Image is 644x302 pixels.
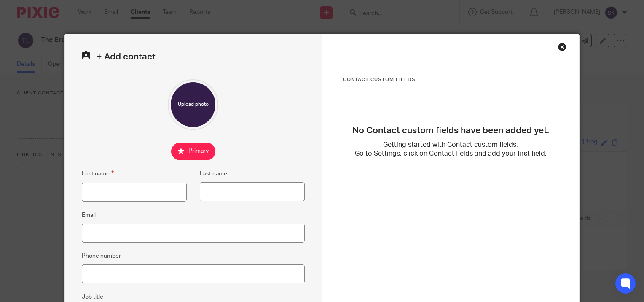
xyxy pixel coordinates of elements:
label: Job title [82,293,103,301]
label: First name [82,169,114,178]
p: Getting started with Contact custom fields. Go to Settings, click on Contact fields and add your ... [343,140,558,159]
h3: Contact Custom fields [343,76,558,83]
label: Phone number [82,252,121,260]
label: Email [82,211,96,219]
div: Close this dialog window [558,43,566,51]
h3: No Contact custom fields have been added yet. [343,125,558,136]
label: Last name [200,170,227,178]
h2: + Add contact [82,51,305,62]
